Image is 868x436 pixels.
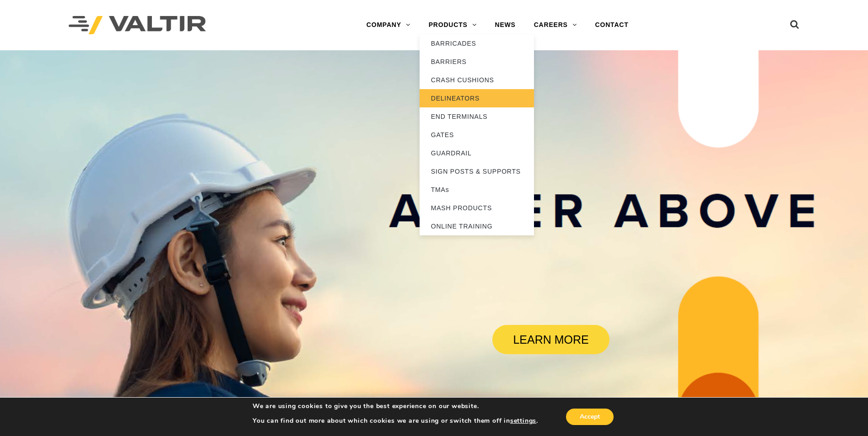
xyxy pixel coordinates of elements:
[420,217,534,235] a: ONLINE TRAINING
[586,16,638,34] a: CONTACT
[420,89,534,107] a: DELINEATORS
[357,16,420,34] a: COMPANY
[420,144,534,162] a: GUARDRAIL
[525,16,586,34] a: CAREERS
[420,53,534,71] a: BARRIERS
[492,325,609,354] a: LEARN MORE
[420,126,534,144] a: GATES
[420,71,534,89] a: CRASH CUSHIONS
[510,417,536,425] button: settings
[486,16,525,34] a: NEWS
[566,409,614,425] button: Accept
[253,402,538,410] p: We are using cookies to give you the best experience on our website.
[420,16,486,34] a: PRODUCTS
[69,16,206,35] img: Valtir
[253,417,538,425] p: You can find out more about which cookies we are using or switch them off in .
[420,162,534,181] a: SIGN POSTS & SUPPORTS
[420,199,534,217] a: MASH PRODUCTS
[420,107,534,126] a: END TERMINALS
[420,181,534,199] a: TMAs
[420,34,534,53] a: BARRICADES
